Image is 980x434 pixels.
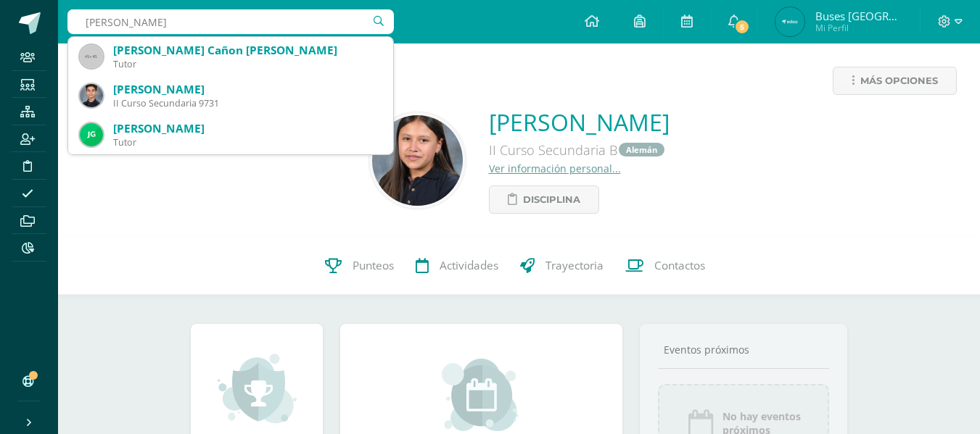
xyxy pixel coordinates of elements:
[442,359,521,431] img: event_small.png
[80,123,103,146] img: 0577fa96093e23a77a8780c11e0a549d.png
[489,162,621,175] a: Ver información personal...
[509,237,614,295] a: Trayectoria
[523,186,580,213] span: Disciplina
[833,67,957,95] a: Más opciones
[654,259,705,274] span: Contactos
[775,7,804,36] img: fc6c33b0aa045aa3213aba2fdb094e39.png
[489,138,670,162] div: II Curso Secundaria B
[489,185,599,214] a: Disciplina
[372,115,463,206] img: da8ef958d199e455baf3e12dc9abd46a.png
[815,22,902,34] span: Mi Perfil
[314,237,405,295] a: Punteos
[80,45,103,68] img: 45x45
[353,259,394,274] span: Punteos
[113,97,382,109] div: II Curso Secundaria 9731
[658,343,829,356] div: Eventos próximos
[113,121,382,136] div: [PERSON_NAME]
[113,58,382,70] div: Tutor
[489,107,670,138] a: [PERSON_NAME]
[113,136,382,149] div: Tutor
[440,259,498,274] span: Actividades
[619,143,664,157] a: Alemán
[113,82,382,97] div: [PERSON_NAME]
[614,237,716,295] a: Contactos
[80,84,103,107] img: b4c9ad0853f8886e8b41ef5ca5bc5aac.png
[405,237,509,295] a: Actividades
[734,19,750,35] span: 5
[860,67,938,94] span: Más opciones
[545,259,604,274] span: Trayectoria
[113,43,382,58] div: [PERSON_NAME] Cañon [PERSON_NAME]
[67,9,394,34] input: Busca un usuario...
[218,352,297,425] img: achievement_small.png
[815,9,902,23] span: Buses [GEOGRAPHIC_DATA]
